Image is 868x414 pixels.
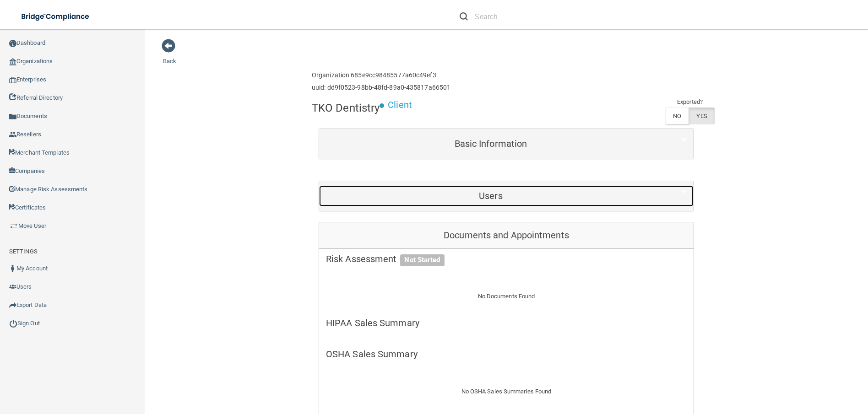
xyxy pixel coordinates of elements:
h5: Risk Assessment [326,254,687,264]
img: briefcase.64adab9b.png [9,221,18,231]
a: Users [326,186,687,206]
h5: Users [326,191,656,201]
label: YES [689,108,714,124]
img: ic_dashboard_dark.d01f4a41.png [9,40,16,47]
input: Search [475,8,559,25]
img: icon-documents.8dae5593.png [9,113,16,120]
div: No OSHA Sales Summaries Found [319,375,694,408]
td: Exported? [665,97,715,108]
label: NO [665,108,689,124]
span: Not Started [400,254,444,266]
img: ic_power_dark.7ecde6b1.png [9,319,17,328]
img: bridge_compliance_login_screen.278c3ca4.svg [14,7,98,26]
h5: HIPAA Sales Summary [326,318,687,328]
label: SETTINGS [9,246,38,257]
h4: TKO Dentistry [312,102,380,114]
a: Back [163,47,176,65]
h6: uuid: dd9f0523-98bb-48fd-89a0-435817a66501 [312,84,450,91]
img: ic-search.3b580494.png [460,12,468,21]
img: icon-export.b9366987.png [9,301,16,309]
div: Documents and Appointments [319,222,694,249]
a: Basic Information [326,134,687,154]
h5: Basic Information [326,139,656,149]
img: ic_reseller.de258add.png [9,131,16,138]
iframe: Drift Widget Chat Controller [710,349,857,386]
h6: Organization 685e9cc98485577a60c49ef3 [312,72,450,79]
h5: OSHA Sales Summary [326,349,687,359]
div: No Documents Found [319,280,694,313]
img: icon-users.e205127d.png [9,283,16,290]
p: Client [388,97,412,113]
img: enterprise.0d942306.png [9,77,16,83]
img: ic_user_dark.df1a06c3.png [9,265,16,272]
img: organization-icon.f8decf85.png [9,58,16,65]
